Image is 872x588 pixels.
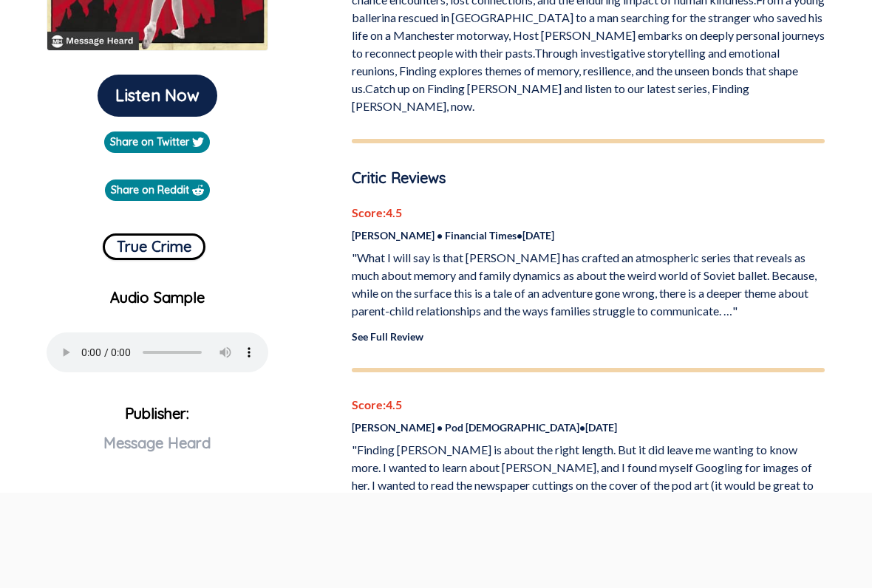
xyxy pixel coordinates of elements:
a: Share on Reddit [105,180,210,201]
a: True Crime [103,228,205,260]
p: [PERSON_NAME] • Pod [DEMOGRAPHIC_DATA] • [DATE] [352,420,825,435]
p: Publisher: [12,399,302,505]
iframe: Advertisement [65,493,808,584]
a: Share on Twitter [104,131,210,153]
p: "Finding [PERSON_NAME] is about the right length. But it did leave me wanting to know more. I wan... [352,441,825,547]
p: Critic Reviews [352,167,825,189]
button: Listen Now [98,75,217,117]
p: [PERSON_NAME] • Financial Times • [DATE] [352,228,825,243]
p: Score: 4.5 [352,396,825,414]
a: See Full Review [352,330,423,343]
p: Audio Sample [12,287,302,309]
audio: Your browser does not support the audio element [47,332,268,372]
p: "What I will say is that [PERSON_NAME] has crafted an atmospheric series that reveals as much abo... [352,249,825,320]
span: Message Heard [103,434,211,452]
p: Score: 4.5 [352,204,825,222]
button: True Crime [103,233,205,260]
